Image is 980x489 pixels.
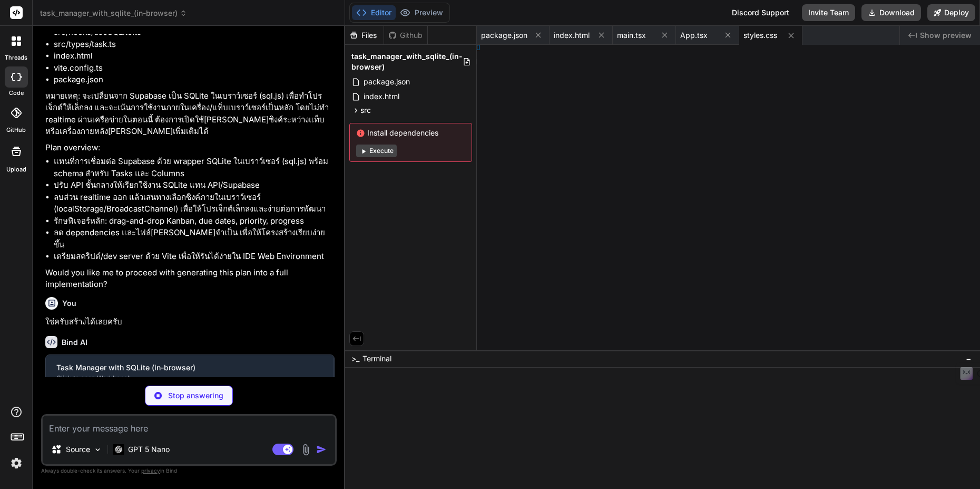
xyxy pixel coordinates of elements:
button: Invite Team [802,4,855,21]
li: แทนที่การเชื่อมต่อ Supabase ด้วย wrapper SQLite ในเบราว์เซอร์ (sql.js) พร้อม schema สำหรับ Tasks ... [54,156,335,179]
span: Show preview [920,30,972,41]
span: task_manager_with_sqlite_(in-browser) [351,51,463,72]
img: tab_domain_overview_orange.svg [28,61,37,70]
img: icon [316,444,327,455]
button: Preview [396,5,447,20]
span: main.tsx [617,30,646,41]
h6: You [62,298,76,309]
span: package.json [481,30,527,41]
span: >_ [351,353,359,364]
span: task_manager_with_sqlite_(in-browser) [40,8,187,18]
span: index.html [554,30,590,41]
p: Plan overview: [45,142,335,154]
li: src/types/task.ts [54,39,335,51]
span: Install dependencies [356,128,465,138]
p: Always double-check its answers. Your in Bind [41,466,337,476]
button: Execute [356,145,397,157]
p: ใช่ครับสร้างได้เลยครับ [45,316,335,328]
img: website_grey.svg [17,27,25,36]
p: Stop answering [168,390,223,401]
div: Discord Support [726,4,796,21]
img: GPT 5 Nano [113,444,124,454]
p: Source [66,444,90,455]
p: GPT 5 Nano [128,444,170,455]
li: เตรียมสคริปต์/dev server ด้วย Vite เพื่อให้รันได้ง่ายใน IDE Web Environment [54,251,335,263]
label: code [9,89,24,98]
img: logo_orange.svg [17,17,25,25]
span: App.tsx [680,30,708,41]
p: หมายเหตุ: จะเปลี่ยนจาก Supabase เป็น SQLite ในเบราว์เซอร์ (sql.js) เพื่อทำโปรเจ็กต์ให้เล็กลง และจ... [45,90,335,138]
span: src [360,105,371,116]
li: ลบส่วน realtime ออก แล้วเสนทางเลือกซิงค์ภายในเบราว์เซอร์ (localStorage/BroadcastChannel) เพื่อให้... [54,191,335,215]
button: Deploy [927,4,975,21]
button: Editor [352,5,396,20]
span: package.json [362,75,411,88]
button: Task Manager with SQLite (in-browser)Click to open Workbench [46,355,334,390]
label: Upload [6,165,26,174]
h6: Bind AI [62,337,87,348]
img: Pick Models [93,445,102,454]
img: tab_keywords_by_traffic_grey.svg [105,61,113,70]
div: Domain: [DOMAIN_NAME] [27,27,116,36]
li: ลด dependencies และไฟล์[PERSON_NAME]จำเป็น เพื่อให้โครงสร้างเรียบง่ายขึ้น [54,227,335,251]
img: settings [7,454,25,472]
div: Click to open Workbench [56,374,323,382]
li: package.json [54,74,335,86]
span: index.html [362,90,400,103]
button: Download [861,4,921,21]
li: รักษฟีเจอร์หลัก: drag-and-drop Kanban, due dates, priority, progress [54,215,335,227]
div: Keywords by Traffic [116,62,178,69]
label: threads [5,53,27,62]
div: Files [345,30,384,41]
label: GitHub [6,126,26,135]
span: privacy [141,467,160,474]
span: Terminal [362,353,391,364]
button: − [964,350,974,367]
div: v 4.0.25 [30,17,52,25]
div: Domain Overview [40,62,94,69]
li: index.html [54,50,335,62]
span: − [966,353,972,364]
div: Github [384,30,427,41]
img: attachment [300,444,312,456]
li: ปรับ API ชั้นกลางให้เรียกใช้งาน SQLite แทน API/Supabase [54,179,335,191]
div: Task Manager with SQLite (in-browser) [56,362,323,373]
li: vite.config.ts [54,62,335,74]
p: Would you like me to proceed with generating this plan into a full implementation? [45,267,335,291]
span: styles.css [743,30,777,41]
